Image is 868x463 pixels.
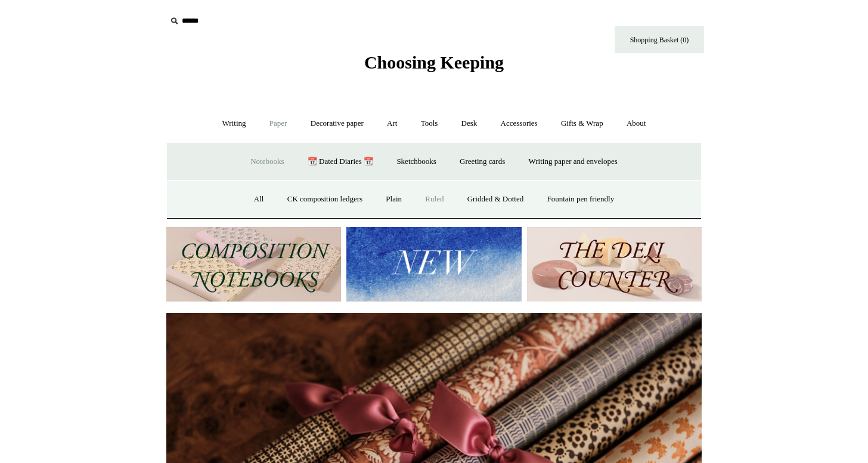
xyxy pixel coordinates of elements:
a: Fountain pen friendly [537,184,625,215]
a: Shopping Basket (0) [615,26,704,53]
a: Sketchbooks [386,146,447,178]
img: New.jpg__PID:f73bdf93-380a-4a35-bcfe-7823039498e1 [346,227,521,302]
img: The Deli Counter [527,227,702,302]
a: Gifts & Wrap [550,108,614,139]
a: Tools [410,108,449,139]
a: Writing [212,108,257,139]
a: All [243,184,275,215]
a: Greeting cards [449,146,516,178]
a: About [616,108,657,139]
a: Accessories [490,108,548,139]
a: CK composition ledgers [277,184,373,215]
a: Notebooks [240,146,294,178]
a: Plain [375,184,413,215]
a: Decorative paper [300,108,374,139]
img: 202302 Composition ledgers.jpg__PID:69722ee6-fa44-49dd-a067-31375e5d54ec [166,227,341,302]
a: 📆 Dated Diaries 📆 [297,146,384,178]
a: Gridded & Dotted [457,184,535,215]
a: Paper [259,108,298,139]
a: Writing paper and envelopes [518,146,628,178]
span: Choosing Keeping [364,52,504,72]
a: Ruled [414,184,454,215]
a: Choosing Keeping [364,62,504,70]
a: Desk [451,108,488,139]
a: Art [376,108,408,139]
